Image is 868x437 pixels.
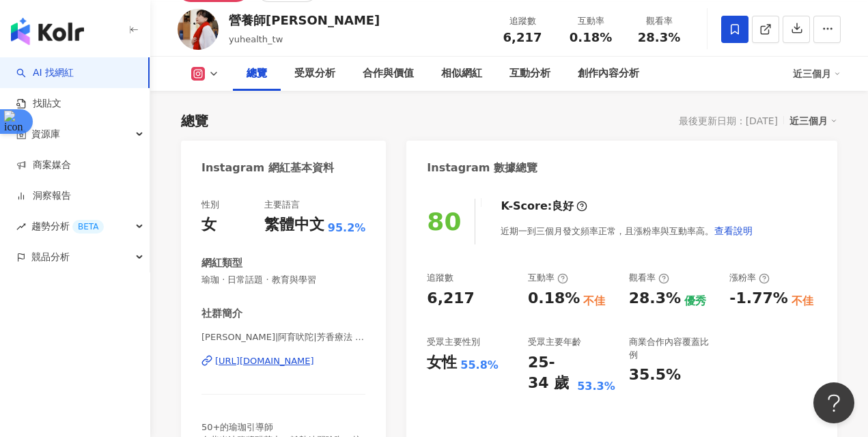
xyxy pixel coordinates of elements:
[16,222,26,231] span: rise
[552,199,574,214] div: 良好
[427,288,475,309] div: 6,217
[427,336,480,348] div: 受眾主要性別
[201,214,216,236] div: 女
[509,66,550,82] div: 互動分析
[633,14,685,28] div: 觀看率
[229,34,283,44] span: yuhealth_tw
[577,379,615,394] div: 53.3%
[629,365,681,386] div: 35.5%
[570,31,612,44] span: 0.18%
[729,272,770,284] div: 漲粉率
[501,199,587,214] div: K-Score :
[201,355,365,367] a: [URL][DOMAIN_NAME]
[460,358,499,373] div: 55.8%
[813,382,854,423] iframe: Help Scout Beacon - Open
[16,97,61,111] a: 找貼文
[583,294,605,309] div: 不佳
[714,225,753,236] span: 查看說明
[427,208,461,236] div: 80
[215,355,314,367] div: [URL][DOMAIN_NAME]
[294,66,335,82] div: 受眾分析
[789,112,837,130] div: 近三個月
[629,272,669,284] div: 觀看率
[792,294,813,309] div: 不佳
[16,189,71,203] a: 洞察報告
[328,221,366,236] span: 95.2%
[638,31,680,44] span: 28.3%
[565,14,617,28] div: 互動率
[684,294,706,309] div: 優秀
[501,217,753,244] div: 近期一到三個月發文頻率正常，且漲粉率與互動率高。
[427,272,453,284] div: 追蹤數
[31,242,70,272] span: 競品分析
[181,111,208,130] div: 總覽
[264,199,300,211] div: 主要語言
[16,66,74,80] a: searchAI 找網紅
[528,288,580,309] div: 0.18%
[201,256,242,270] div: 網紅類型
[247,66,267,82] div: 總覽
[264,214,324,236] div: 繁體中文
[201,199,219,211] div: 性別
[31,211,104,242] span: 趨勢分析
[178,9,219,50] img: KOL Avatar
[503,30,542,44] span: 6,217
[11,18,84,45] img: logo
[629,336,716,361] div: 商業合作內容覆蓋比例
[496,14,548,28] div: 追蹤數
[441,66,482,82] div: 相似網紅
[201,274,365,286] span: 瑜珈 · 日常話題 · 教育與學習
[729,288,787,309] div: -1.77%
[714,217,753,244] button: 查看說明
[528,272,568,284] div: 互動率
[793,63,841,85] div: 近三個月
[229,12,380,29] div: 營養師[PERSON_NAME]
[427,352,457,373] div: 女性
[528,336,581,348] div: 受眾主要年齡
[629,288,681,309] div: 28.3%
[201,331,365,343] span: [PERSON_NAME]|阿育吠陀|芳香療法 | sally_yogilife
[679,115,778,126] div: 最後更新日期：[DATE]
[72,220,104,234] div: BETA
[16,158,71,172] a: 商案媒合
[528,352,574,395] div: 25-34 歲
[201,307,242,321] div: 社群簡介
[201,160,334,175] div: Instagram 網紅基本資料
[31,119,60,150] span: 資源庫
[363,66,414,82] div: 合作與價值
[578,66,639,82] div: 創作內容分析
[427,160,537,175] div: Instagram 數據總覽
